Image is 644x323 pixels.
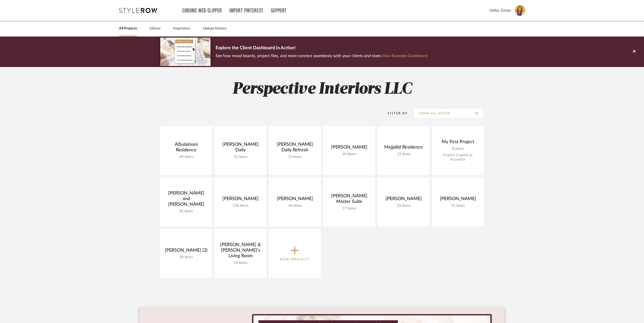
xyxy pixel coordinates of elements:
a: All Projects [119,25,137,32]
div: 64 items [327,152,371,156]
div: [PERSON_NAME] [327,144,371,152]
div: 30 items [164,255,208,260]
button: New Project [269,229,321,278]
div: 8 items [436,147,480,151]
div: 13 items [382,152,425,156]
div: [PERSON_NAME] [436,196,480,204]
div: 81 items [164,209,208,214]
div: 31 items [219,155,262,159]
div: [PERSON_NAME] [273,196,317,204]
div: [PERSON_NAME] (2) [164,248,208,255]
div: 15 items [273,155,317,159]
a: Upload History [203,25,227,32]
div: 33 items [382,204,425,208]
div: [PERSON_NAME] [382,196,425,204]
h2: Perspective Interiors LLC [139,80,505,99]
div: AlSulaimani Residence [164,142,208,155]
div: 69 items [164,155,208,159]
a: Import Pinterest [229,9,263,13]
div: 41 items [436,204,480,208]
a: Support [271,9,287,13]
div: 17 items [327,206,371,211]
a: View Example Dashboard [381,54,427,58]
p: Explore the Client Dashboard in Action! [216,44,427,52]
a: Chrome Web Clipper [182,9,222,13]
div: [PERSON_NAME] & [PERSON_NAME]'s Living Room [219,242,262,261]
div: [PERSON_NAME] Daily Refresh [273,142,317,155]
div: [PERSON_NAME] Master Suite [327,193,371,206]
div: Project Copied to Accounts [436,153,480,162]
p: See how mood boards, project files, and more connect seamlessly with your clients and team. [216,52,427,59]
div: [PERSON_NAME] and [PERSON_NAME] [164,190,208,209]
div: 118 items [219,204,262,208]
p: New Project [280,257,310,262]
span: Hello, Eman [490,7,511,13]
div: My First Project [436,139,480,147]
div: [PERSON_NAME] Daily [219,142,262,155]
div: 23 items [219,261,262,265]
a: Inspiration [173,25,190,32]
img: d5d033c5-7b12-40c2-a960-1ecee1989c38.png [160,38,211,66]
div: Filter By [381,111,408,116]
div: [PERSON_NAME] [219,196,262,204]
a: Library [150,25,160,32]
div: 46 items [273,204,317,208]
img: avatar [515,5,525,16]
div: Mejjallid Residence [382,144,425,152]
